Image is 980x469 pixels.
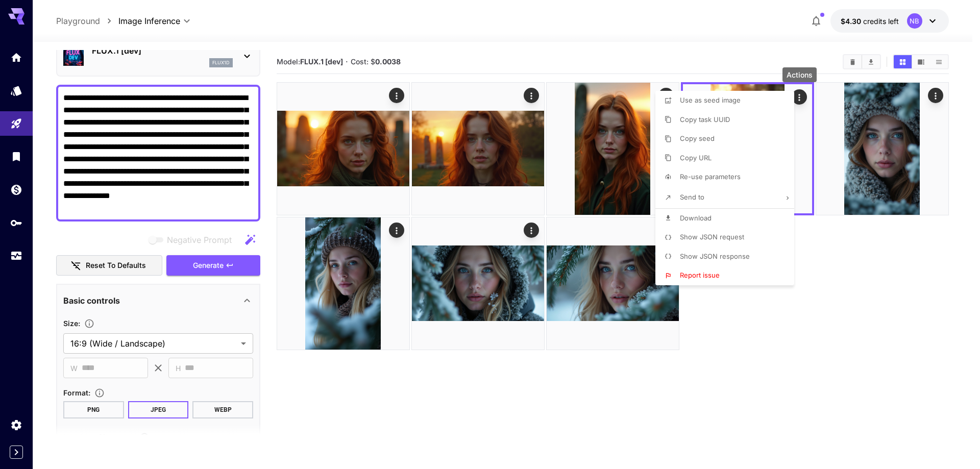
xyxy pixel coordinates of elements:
span: Copy task UUID [680,115,730,124]
span: Re-use parameters [680,172,741,181]
span: Copy seed [680,134,715,142]
span: Copy URL [680,154,712,162]
div: Actions [782,67,817,82]
span: Show JSON response [680,252,750,260]
span: Send to [680,193,704,201]
span: Use as seed image [680,96,741,104]
span: Report issue [680,271,720,279]
span: Download [680,214,712,222]
span: Show JSON request [680,233,744,241]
